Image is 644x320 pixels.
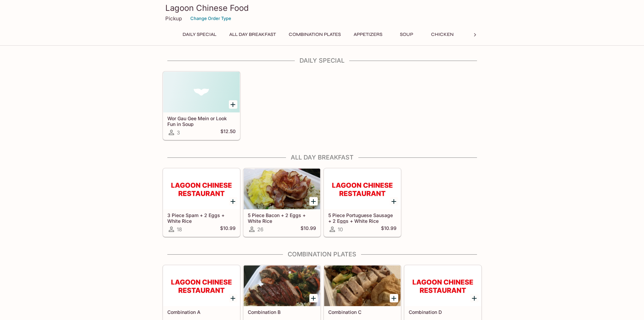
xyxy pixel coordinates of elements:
[163,57,482,64] h4: Daily Special
[405,265,481,306] div: Combination D
[177,226,182,233] span: 18
[285,30,344,39] button: Combination Plates
[309,294,318,302] button: Add Combination B
[324,168,401,237] a: 5 Piece Portuguese Sausage + 2 Eggs + White Rice10$10.99
[390,197,398,206] button: Add 5 Piece Portuguese Sausage + 2 Eggs + White Rice
[381,225,397,233] h5: $10.99
[163,168,240,237] a: 3 Piece Spam + 2 Eggs + White Rice18$10.99
[324,265,401,306] div: Combination C
[229,294,237,302] button: Add Combination A
[391,30,422,39] button: Soup
[248,309,316,315] h5: Combination B
[225,30,280,39] button: All Day Breakfast
[328,309,397,315] h5: Combination C
[163,265,240,306] div: Combination A
[328,212,397,223] h5: 5 Piece Portuguese Sausage + 2 Eggs + White Rice
[244,265,320,306] div: Combination B
[244,169,320,209] div: 5 Piece Bacon + 2 Eggs + White Rice
[309,197,318,206] button: Add 5 Piece Bacon + 2 Eggs + White Rice
[163,169,240,209] div: 3 Piece Spam + 2 Eggs + White Rice
[324,169,401,209] div: 5 Piece Portuguese Sausage + 2 Eggs + White Rice
[301,225,316,233] h5: $10.99
[390,294,398,302] button: Add Combination C
[248,212,316,223] h5: 5 Piece Bacon + 2 Eggs + White Rice
[409,309,477,315] h5: Combination D
[220,128,236,136] h5: $12.50
[229,100,237,109] button: Add Wor Gau Gee Mein or Look Fun in Soup
[427,30,458,39] button: Chicken
[220,225,236,233] h5: $10.99
[243,168,320,237] a: 5 Piece Bacon + 2 Eggs + White Rice26$10.99
[187,13,234,24] button: Change Order Type
[163,154,482,161] h4: All Day Breakfast
[165,15,182,22] p: Pickup
[167,309,236,315] h5: Combination A
[167,212,236,223] h5: 3 Piece Spam + 2 Eggs + White Rice
[463,30,494,39] button: Beef
[470,294,479,302] button: Add Combination D
[163,251,482,258] h4: Combination Plates
[163,72,240,112] div: Wor Gau Gee Mein or Look Fun in Soup
[167,115,236,127] h5: Wor Gau Gee Mein or Look Fun in Soup
[165,3,479,13] h3: Lagoon Chinese Food
[229,197,237,206] button: Add 3 Piece Spam + 2 Eggs + White Rice
[350,30,386,39] button: Appetizers
[338,226,343,233] span: 10
[257,226,263,233] span: 26
[179,30,220,39] button: Daily Special
[163,71,240,140] a: Wor Gau Gee Mein or Look Fun in Soup3$12.50
[177,129,180,136] span: 3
